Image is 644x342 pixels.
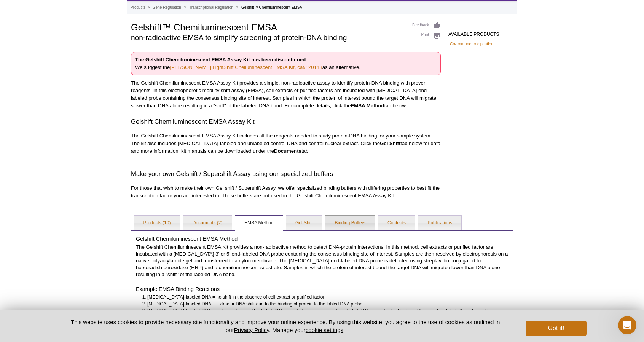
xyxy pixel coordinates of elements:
[618,316,636,334] iframe: Intercom live chat
[131,169,441,179] h3: Make your own Gelshift / Supershift Assay using our specialized buffers
[184,5,187,10] li: »
[286,216,322,231] a: Gel Shift
[135,57,307,62] strong: The Gelshift Chemiluminescent EMSA Assay Kit has been discontinued.
[241,5,302,10] li: Gelshift™ Chemiluminescent EMSA
[189,4,233,11] a: Transcriptional Regulation
[136,235,508,242] h4: Gelshift Chemiluminescent EMSA Method
[378,216,415,231] a: Contents
[234,327,269,333] a: Privacy Policy
[448,26,513,39] h2: AVAILABLE PRODUCTS
[526,321,587,336] button: Got it!
[450,40,494,47] a: Co-Immunoprecipitation
[325,216,375,231] a: Binding Buffers
[147,300,501,307] li: [MEDICAL_DATA]-labeled DNA + Extract = DNA shift due to the binding of protein to the labled DNA ...
[131,52,441,75] p: We suggest the as an alternative.
[57,318,513,334] p: This website uses cookies to provide necessary site functionality and improve your online experie...
[131,117,441,126] h3: Gelshift Chemiluminescent EMSA Assay Kit
[236,5,239,10] li: »
[131,184,441,200] p: For those that wish to make their own Gel shift / Supershift Assay, we offer specialized binding ...
[153,4,181,11] a: Gene Regulation
[131,132,441,155] p: The Gelshift Chemiluminescent EMSA Assay Kit includes all the reagents needed to study protein-DN...
[306,327,343,333] button: cookie settings
[136,244,508,278] p: The Gelshift Chemiluminescent EMSA Kit provides a non-radioactive method to detect DNA-protein in...
[147,5,150,10] li: »
[235,216,283,231] a: EMSA Method
[134,216,180,231] a: Products (10)
[147,307,501,321] li: [MEDICAL_DATA]-labeled DNA + Extract + Excess Unlabeled DNA = no shift as the excess of unlabeled...
[418,216,461,231] a: Publications
[147,294,501,300] li: [MEDICAL_DATA]-labeled DNA = no shift in the absence of cell extract or purified factor
[131,79,441,110] p: The Gelshift Chemiluminescent EMSA Assay Kit provides a simple, non-radioactive assay to identify...
[131,4,145,11] a: Products
[131,21,405,32] h1: Gelshift™ Chemiluminescent EMSA
[380,141,400,146] strong: Gel Shift
[183,216,232,231] a: Documents (2)
[131,34,405,41] h2: non-radioactive EMSA to simplify screening of protein-DNA binding
[351,103,384,109] strong: EMSA Method
[274,148,301,154] strong: Documents
[170,64,322,70] a: [PERSON_NAME] LightShift Cheiluminescent EMSA Kit, cat# 20148
[412,21,441,29] a: Feedback
[412,31,441,40] a: Print
[136,286,508,292] h4: Example EMSA Binding Reactions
